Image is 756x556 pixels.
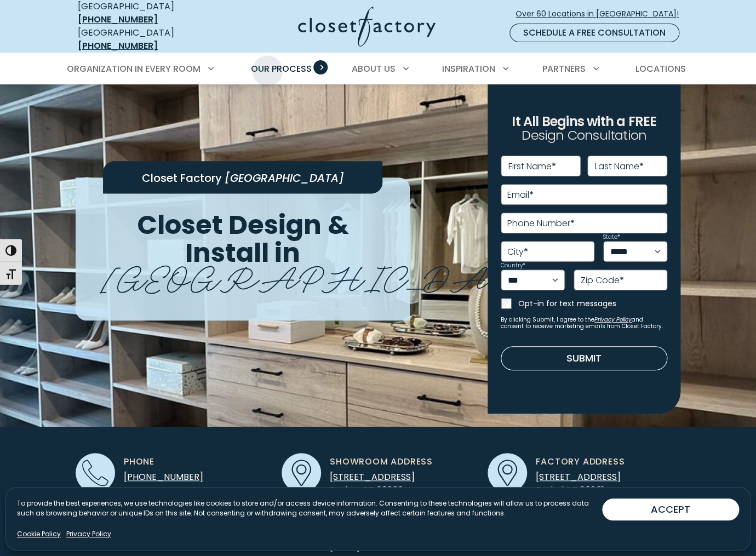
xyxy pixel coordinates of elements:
small: By clicking Submit, I agree to the and consent to receive marketing emails from Closet Factory. [501,317,667,330]
label: First Name [508,162,556,171]
span: [GEOGRAPHIC_DATA] [225,170,344,186]
a: [STREET_ADDRESS]Darien, CT 06820 [330,471,415,496]
p: To provide the best experiences, we use technologies like cookies to store and/or access device i... [17,498,602,518]
span: Closet Factory [142,170,222,186]
a: Schedule a Free Consultation [509,24,679,42]
span: Organization in Every Room [67,62,201,75]
label: State [603,234,620,240]
span: Locations [635,62,686,75]
span: Showroom Address [330,455,433,468]
span: Our Process [250,62,311,75]
a: Privacy Policy [594,316,632,324]
label: City [507,248,528,256]
span: Bethel [536,484,564,496]
a: Cookie Policy [17,529,61,539]
img: Closet Factory Logo [298,7,436,47]
span: [STREET_ADDRESS] [536,471,621,483]
button: Submit [501,346,667,370]
span: Design Consultation [522,127,646,145]
span: It All Begins with a FREE [512,112,656,130]
a: [PHONE_NUMBER] [78,13,158,26]
span: About Us [352,62,396,75]
span: 06801 [580,484,604,496]
label: Zip Code [580,276,623,285]
span: Over 60 Locations in [GEOGRAPHIC_DATA]! [516,8,688,20]
a: [PHONE_NUMBER] [78,39,158,52]
a: [STREET_ADDRESS] Bethel,CT 06801 [536,471,621,496]
button: ACCEPT [602,498,739,520]
label: Country [501,263,525,268]
label: Opt-in for text messages [518,298,667,309]
label: Email [507,191,534,199]
span: CT [565,484,577,496]
a: Over 60 Locations in [GEOGRAPHIC_DATA]! [515,4,688,24]
div: [GEOGRAPHIC_DATA] [78,26,212,53]
a: [PHONE_NUMBER] [124,471,203,483]
nav: Primary Menu [59,54,697,84]
span: Closet Design [137,207,322,243]
span: [GEOGRAPHIC_DATA] [101,250,569,300]
span: Partners [542,62,586,75]
a: Privacy Policy [66,529,111,539]
span: Inspiration [442,62,495,75]
span: & Install in [185,207,349,271]
span: Factory Address [536,455,625,468]
span: Phone [124,455,154,468]
label: Phone Number [507,219,575,228]
label: Last Name [595,162,644,171]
